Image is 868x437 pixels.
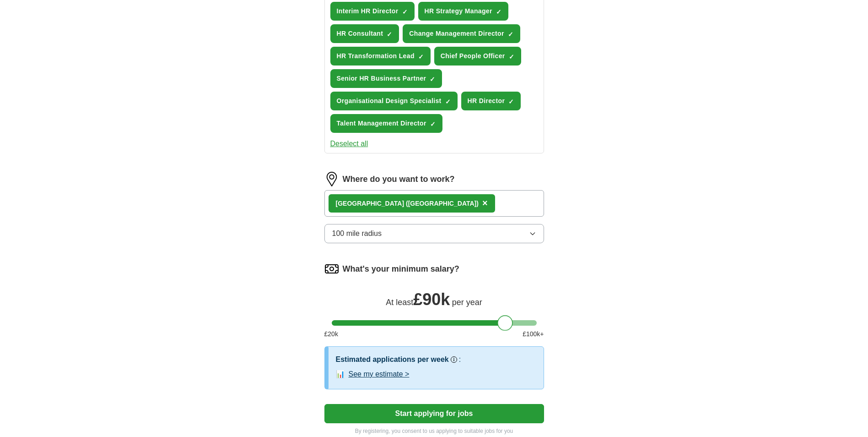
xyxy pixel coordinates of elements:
[508,98,514,105] span: ✓
[343,173,455,186] label: Where do you want to work?
[508,31,513,38] span: ✓
[418,53,424,60] span: ✓
[430,76,435,83] span: ✓
[406,200,479,207] span: ([GEOGRAPHIC_DATA])
[343,263,459,275] label: What's your minimum salary?
[418,2,508,21] button: HR Strategy Manager✓
[403,24,520,43] button: Change Management Director✓
[324,224,544,243] button: 100 mile radius
[509,53,514,60] span: ✓
[413,290,450,309] span: £ 90k
[330,2,415,21] button: Interim HR Director✓
[386,298,413,307] span: At least
[324,172,339,186] img: location.png
[330,138,368,149] button: Deselect all
[332,228,382,239] span: 100 mile radius
[482,197,488,210] button: ×
[337,74,426,83] span: Senior HR Business Partner
[452,298,482,307] span: per year
[425,6,492,16] span: HR Strategy Manager
[461,92,521,110] button: HR Director✓
[496,8,501,16] span: ✓
[330,114,442,133] button: Talent Management Director✓
[349,369,410,380] button: See my estimate >
[459,354,461,365] h3: :
[330,24,399,43] button: HR Consultant✓
[336,369,345,380] span: 📊
[336,200,404,207] strong: [GEOGRAPHIC_DATA]
[445,98,451,105] span: ✓
[482,198,488,208] span: ×
[324,404,544,423] button: Start applying for jobs
[324,329,338,339] span: £ 20 k
[330,92,458,110] button: Organisational Design Specialist✓
[324,262,339,276] img: salary.png
[337,51,415,61] span: HR Transformation Lead
[337,96,442,106] span: Organisational Design Specialist
[387,31,392,38] span: ✓
[337,29,383,38] span: HR Consultant
[468,96,505,106] span: HR Director
[402,8,408,16] span: ✓
[336,354,449,365] h3: Estimated applications per week
[337,119,426,128] span: Talent Management Director
[409,29,504,38] span: Change Management Director
[441,51,505,61] span: Chief People Officer
[330,47,431,66] button: HR Transformation Lead✓
[337,6,399,16] span: Interim HR Director
[324,427,544,435] p: By registering, you consent to us applying to suitable jobs for you
[430,120,436,128] span: ✓
[434,47,521,66] button: Chief People Officer✓
[330,69,442,88] button: Senior HR Business Partner✓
